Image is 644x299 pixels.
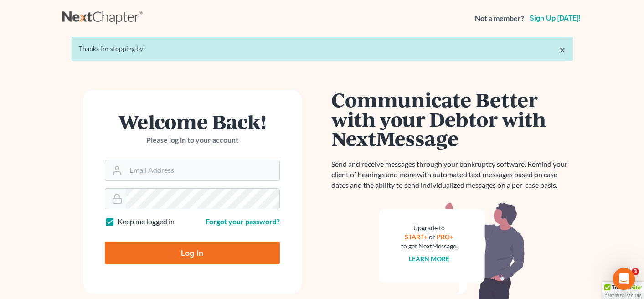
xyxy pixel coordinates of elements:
[118,217,175,227] label: Keep me logged in
[409,255,449,263] a: Learn more
[405,233,428,241] a: START+
[401,223,458,232] div: Upgrade to
[528,15,582,22] a: Sign up [DATE]!
[602,282,644,299] div: TrustedSite Certified
[401,242,458,251] div: to get NextMessage.
[105,242,280,264] input: Log In
[559,44,566,55] a: ×
[206,217,280,226] a: Forgot your password?
[105,135,280,145] p: Please log in to your account
[475,13,524,24] strong: Not a member?
[429,233,435,241] span: or
[79,44,566,53] div: Thanks for stopping by!
[437,233,453,241] a: PRO+
[331,159,573,191] p: Send and receive messages through your bankruptcy software. Remind your client of hearings and mo...
[613,268,635,290] div: Open Intercom Messenger
[126,160,279,180] input: Email Address
[632,268,639,275] span: 3
[105,112,280,131] h1: Welcome Back!
[331,90,573,148] h1: Communicate Better with your Debtor with NextMessage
